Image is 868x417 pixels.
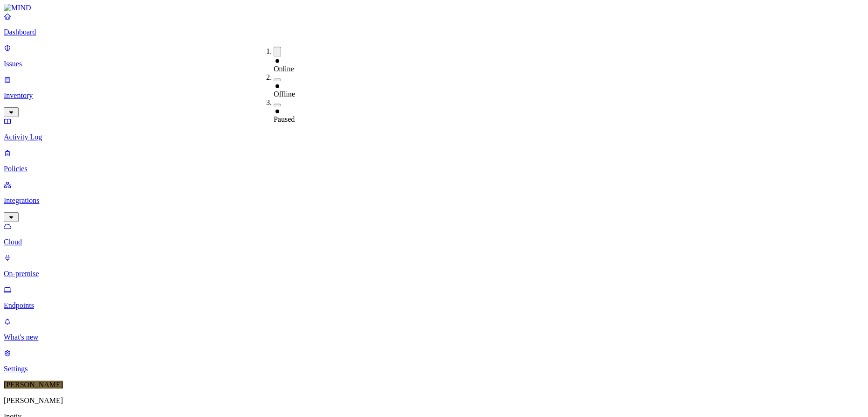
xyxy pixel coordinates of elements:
a: Integrations [4,181,864,221]
a: Activity Log [4,117,864,141]
a: Policies [4,149,864,173]
img: MIND [4,4,31,12]
p: On-premise [4,270,864,278]
a: Endpoints [4,285,864,310]
p: Inventory [4,91,864,100]
a: Inventory [4,76,864,116]
p: Activity Log [4,133,864,141]
a: Settings [4,349,864,373]
p: Issues [4,60,864,68]
p: Integrations [4,196,864,205]
p: Dashboard [4,28,864,36]
a: What's new [4,317,864,341]
a: Cloud [4,222,864,246]
p: Cloud [4,238,864,246]
p: What's new [4,333,864,341]
a: MIND [4,4,864,12]
p: Settings [4,365,864,373]
p: Policies [4,165,864,173]
p: Endpoints [4,301,864,310]
a: Issues [4,44,864,68]
a: Dashboard [4,12,864,36]
p: [PERSON_NAME] [4,396,864,405]
a: On-premise [4,254,864,278]
span: [PERSON_NAME] [4,381,63,389]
